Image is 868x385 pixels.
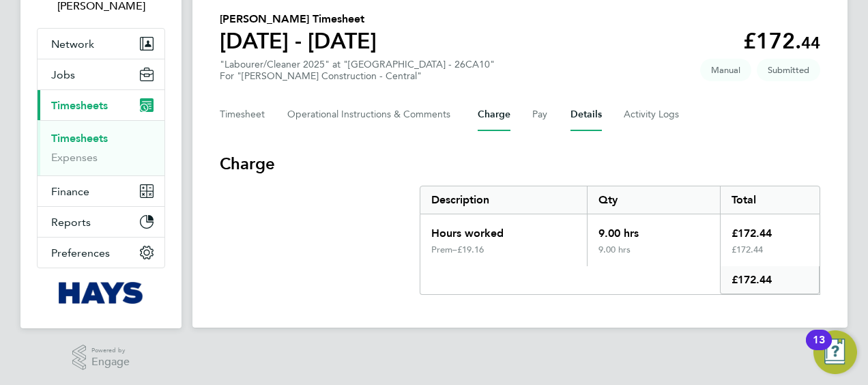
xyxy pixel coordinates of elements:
button: Activity Logs [624,98,681,131]
div: £172.44 [720,244,820,266]
h3: Charge [220,153,820,175]
div: Total [720,186,820,214]
a: Expenses [51,151,98,164]
a: Go to home page [37,282,165,304]
h1: [DATE] - [DATE] [220,27,377,55]
div: Charge [420,186,820,295]
button: Preferences [38,238,164,268]
div: 9.00 hrs [587,244,720,266]
button: Charge [478,98,510,131]
span: 44 [801,33,820,53]
img: hays-logo-retina.png [59,282,144,304]
button: Jobs [38,59,164,89]
button: Operational Instructions & Comments [287,98,456,131]
div: £172.44 [720,214,820,244]
button: Reports [38,207,164,237]
span: This timesheet is Submitted. [757,59,820,81]
div: Hours worked [420,214,587,244]
div: £19.16 [457,244,576,255]
span: Jobs [51,68,75,81]
button: Finance [38,176,164,206]
button: Details [570,98,602,131]
section: Charge [220,153,820,295]
span: This timesheet was manually created. [700,59,751,81]
div: Timesheets [38,120,164,175]
span: Network [51,38,94,51]
span: Timesheets [51,99,108,112]
span: – [452,244,457,255]
span: Engage [91,356,130,368]
button: Open Resource Center, 13 new notifications [813,330,857,374]
span: Preferences [51,246,110,259]
span: Powered by [91,345,130,356]
div: "Labourer/Cleaner 2025" at "[GEOGRAPHIC_DATA] - 26CA10" [220,59,495,82]
span: Finance [51,185,89,198]
div: £172.44 [720,266,820,294]
a: Powered byEngage [72,345,130,371]
div: 9.00 hrs [587,214,720,244]
div: Prem [431,244,457,255]
div: Description [420,186,587,214]
div: Qty [587,186,720,214]
h2: [PERSON_NAME] Timesheet [220,11,377,27]
div: 13 [813,340,825,358]
span: Reports [51,216,91,229]
button: Network [38,29,164,59]
button: Timesheet [220,98,265,131]
a: Timesheets [51,132,108,145]
div: For "[PERSON_NAME] Construction - Central" [220,70,495,82]
app-decimal: £172. [743,28,820,54]
button: Pay [532,98,549,131]
button: Timesheets [38,90,164,120]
